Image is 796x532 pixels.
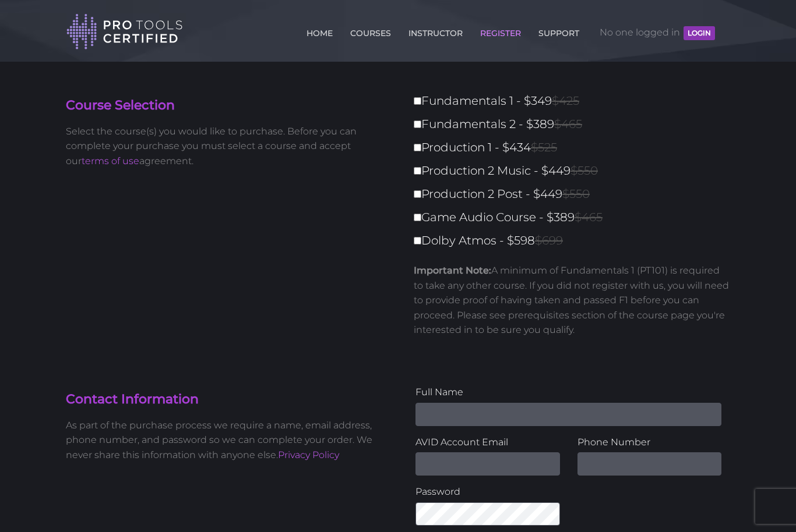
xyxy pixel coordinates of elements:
label: Game Audio Course - $389 [414,207,737,228]
p: A minimum of Fundamentals 1 (PT101) is required to take any other course. If you did not register... [414,263,730,338]
h4: Course Selection [66,97,389,115]
input: Fundamentals 2 - $389$465 [414,120,421,128]
label: Fundamentals 1 - $349 [414,91,737,111]
span: $525 [531,140,557,154]
span: $699 [535,233,563,247]
a: INSTRUCTOR [406,22,466,40]
a: terms of use [82,155,139,166]
p: As part of the purchase process we require a name, email address, phone number, and password so w... [66,418,389,463]
strong: Important Note: [414,265,491,276]
span: $425 [552,94,579,108]
img: Pro Tools Certified Logo [66,13,183,51]
a: HOME [304,22,336,40]
label: AVID Account Email [415,435,560,450]
input: Production 2 Post - $449$550 [414,190,421,198]
input: Production 1 - $434$525 [414,144,421,151]
label: Password [415,484,560,499]
label: Production 2 Music - $449 [414,161,737,181]
label: Production 2 Post - $449 [414,184,737,204]
label: Dolby Atmos - $598 [414,230,737,251]
label: Full Name [415,385,721,400]
input: Production 2 Music - $449$550 [414,167,421,175]
a: REGISTER [477,22,524,40]
a: SUPPORT [536,22,582,40]
span: $465 [575,210,603,224]
span: $550 [570,164,598,178]
span: $465 [554,117,582,131]
label: Fundamentals 2 - $389 [414,114,737,134]
button: LOGIN [684,26,715,40]
input: Game Audio Course - $389$465 [414,214,421,221]
a: Privacy Policy [278,449,339,460]
p: Select the course(s) you would like to purchase. Before you can complete your purchase you must s... [66,124,389,169]
label: Production 1 - $434 [414,137,737,158]
h4: Contact Information [66,391,389,409]
input: Dolby Atmos - $598$699 [414,237,421,244]
span: No one logged in [600,15,715,50]
input: Fundamentals 1 - $349$425 [414,97,421,105]
span: $550 [562,187,590,201]
label: Phone Number [577,435,722,450]
a: COURSES [347,22,394,40]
